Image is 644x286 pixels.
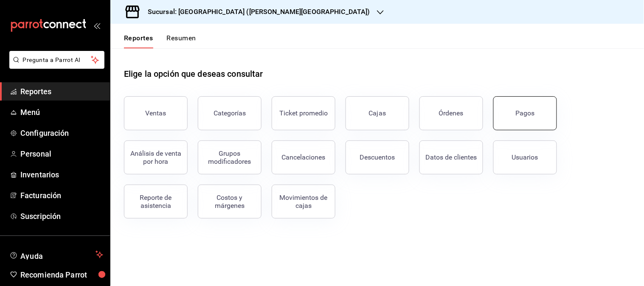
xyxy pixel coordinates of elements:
[512,153,538,161] div: Usuarios
[167,34,196,48] button: Resumen
[419,140,483,174] button: Datos de clientes
[203,149,256,165] div: Grupos modificadores
[129,193,182,210] div: Reporte de asistencia
[20,148,103,160] span: Personal
[20,127,103,139] span: Configuración
[516,109,535,117] div: Pagos
[272,96,335,130] button: Ticket promedio
[20,190,103,201] span: Facturación
[272,140,335,174] button: Cancelaciones
[203,193,256,210] div: Costos y márgenes
[20,107,103,118] span: Menú
[141,7,370,17] h3: Sucursal: [GEOGRAPHIC_DATA] ([PERSON_NAME][GEOGRAPHIC_DATA])
[124,185,188,219] button: Reporte de asistencia
[9,51,104,69] button: Pregunta a Parrot AI
[124,96,188,130] button: Ventas
[277,193,330,210] div: Movimientos de cajas
[426,153,477,161] div: Datos de clientes
[23,56,91,64] span: Pregunta a Parrot AI
[20,169,103,180] span: Inventarios
[198,140,262,174] button: Grupos modificadores
[282,153,326,161] div: Cancelaciones
[20,250,92,260] span: Ayuda
[346,96,409,130] a: Cajas
[369,108,386,118] div: Cajas
[214,109,246,117] div: Categorías
[146,109,166,117] div: Ventas
[124,34,196,48] div: navigation tabs
[419,96,483,130] button: Órdenes
[129,149,182,165] div: Análisis de venta por hora
[93,22,100,29] button: open_drawer_menu
[198,185,262,219] button: Costos y márgenes
[279,109,328,117] div: Ticket promedio
[346,140,409,174] button: Descuentos
[20,210,103,222] span: Suscripción
[439,109,464,117] div: Órdenes
[272,185,335,219] button: Movimientos de cajas
[124,34,153,48] button: Reportes
[198,96,262,130] button: Categorías
[124,140,188,174] button: Análisis de venta por hora
[493,96,557,130] button: Pagos
[20,269,103,280] span: Recomienda Parrot
[493,140,557,174] button: Usuarios
[360,153,395,161] div: Descuentos
[20,86,103,97] span: Reportes
[124,67,263,80] h1: Elige la opción que deseas consultar
[6,62,104,70] a: Pregunta a Parrot AI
